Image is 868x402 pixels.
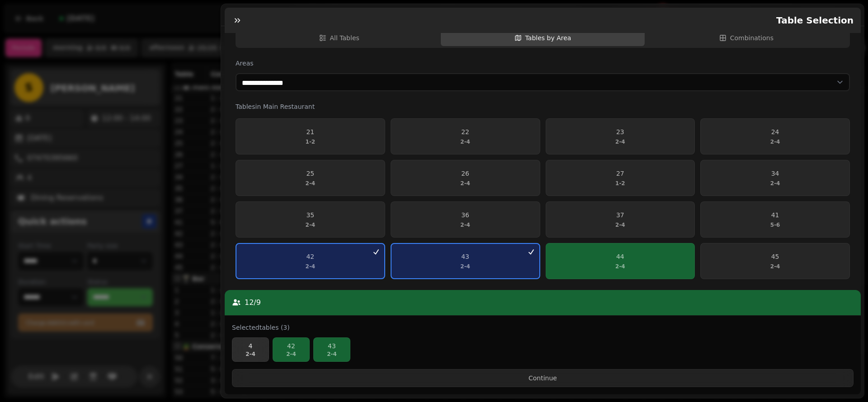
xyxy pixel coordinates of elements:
p: 42 [277,341,306,351]
button: 211-2 [236,118,385,154]
p: 2 - 4 [236,351,265,358]
p: 2 - 4 [770,138,780,145]
button: 42-4 [232,337,269,362]
button: 352-4 [236,201,385,238]
p: 2 - 4 [306,263,316,270]
p: 45 [770,252,780,261]
p: 12 / 9 [245,297,261,308]
button: 432-4 [313,337,350,362]
p: 44 [615,252,625,261]
p: 2 - 4 [277,351,306,358]
button: 252-4 [236,160,385,196]
p: 36 [460,210,470,220]
p: 41 [770,210,780,220]
p: 35 [306,210,316,220]
p: 27 [615,169,625,178]
button: 422-4 [236,243,385,279]
button: Continue [232,369,854,387]
p: 2 - 4 [460,180,470,187]
p: 2 - 4 [460,221,470,229]
p: 5 - 6 [770,221,780,229]
p: 2 - 4 [770,180,780,187]
button: 342-4 [700,160,850,196]
button: 452-4 [700,243,850,279]
button: 222-4 [391,118,540,154]
label: Areas [236,59,850,68]
p: 2 - 4 [615,138,625,145]
button: 242-4 [700,118,850,154]
button: 415-6 [700,201,850,238]
label: Tables in Main Restaurant [236,102,850,111]
button: 271-2 [546,160,695,196]
p: 2 - 4 [317,351,346,358]
p: 25 [306,169,316,178]
p: 2 - 4 [460,138,470,145]
p: 34 [770,169,780,178]
p: 26 [460,169,470,178]
p: 4 [236,341,265,351]
p: 2 - 4 [770,263,780,270]
button: 362-4 [391,201,540,238]
button: 432-4 [391,243,540,279]
p: 21 [306,127,316,136]
p: 43 [317,341,346,351]
p: 43 [460,252,470,261]
p: 1 - 2 [306,138,316,145]
p: 2 - 4 [306,180,316,187]
button: 442-4 [546,243,695,279]
button: 422-4 [273,337,310,362]
button: 232-4 [546,118,695,154]
span: Continue [240,375,846,381]
button: 372-4 [546,201,695,238]
p: 2 - 4 [306,221,316,229]
button: 262-4 [391,160,540,196]
p: 22 [460,127,470,136]
p: 1 - 2 [615,180,625,187]
p: 2 - 4 [615,221,625,229]
p: 2 - 4 [460,263,470,270]
p: 23 [615,127,625,136]
p: 2 - 4 [615,263,625,270]
p: 42 [306,252,316,261]
p: 24 [770,127,780,136]
p: 37 [615,210,625,220]
label: Selected tables (3) [232,323,290,332]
